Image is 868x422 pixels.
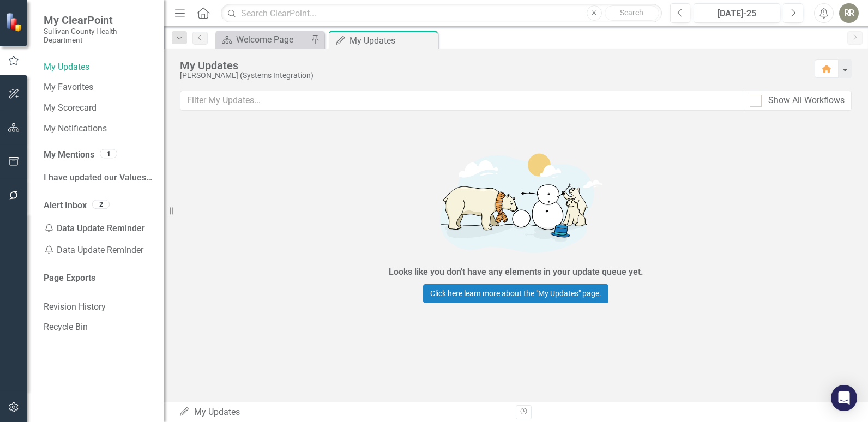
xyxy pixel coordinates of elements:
div: Welcome Page [236,33,308,46]
input: Search ClearPoint... [221,4,662,23]
button: RR [839,3,859,23]
a: Revision History [44,301,153,314]
button: Search [605,5,659,21]
div: Show All Workflows [768,94,845,107]
span: Search [620,8,643,17]
img: Getting started [352,141,679,263]
a: My Notifications [44,123,153,135]
div: Open Intercom Messenger [831,385,857,411]
small: Sullivan County Health Department [44,27,153,45]
a: Alert Inbox [44,200,87,212]
div: 2 [92,200,110,209]
img: ClearPoint Strategy [5,12,25,32]
a: Click here learn more about the "My Updates" page. [423,284,608,303]
div: Data Update Reminder [44,218,153,239]
a: My Scorecard [44,102,153,114]
div: Data Update Reminder [44,239,153,261]
a: My Updates [44,61,153,74]
button: [DATE]-25 [694,3,780,23]
div: My Updates [180,59,804,71]
input: Filter My Updates... [180,91,743,111]
a: Recycle Bin [44,321,153,334]
a: My Mentions [44,149,94,161]
div: [PERSON_NAME] (Systems Integration) [180,71,804,80]
div: 1 [100,149,117,159]
a: My Favorites [44,81,153,94]
a: Page Exports [44,272,95,285]
span: My ClearPoint [44,14,153,27]
div: Looks like you don't have any elements in your update queue yet. [389,266,643,279]
div: [DATE]-25 [697,7,776,20]
div: My Updates [179,406,508,419]
div: My Updates [349,34,435,47]
a: Welcome Page [218,33,308,46]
